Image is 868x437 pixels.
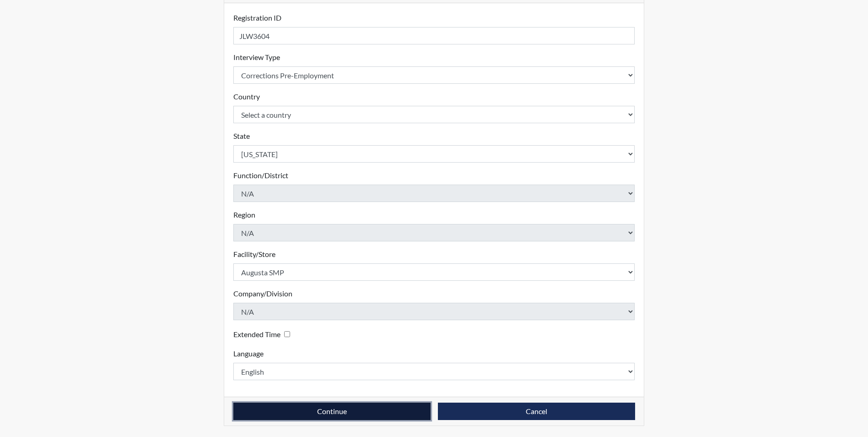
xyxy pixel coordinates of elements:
label: Registration ID [233,12,281,23]
label: Language [233,348,264,359]
label: State [233,131,250,142]
label: Facility/Store [233,249,275,260]
label: Company/Division [233,288,292,299]
label: Function/District [233,170,288,181]
label: Region [233,209,255,220]
label: Interview Type [233,52,280,63]
label: Extended Time [233,329,280,340]
button: Continue [233,403,431,420]
div: Checking this box will provide the interviewee with an accomodation of extra time to answer each ... [233,328,294,341]
input: Insert a Registration ID, which needs to be a unique alphanumeric value for each interviewee [233,27,635,44]
button: Cancel [438,403,635,420]
label: Country [233,91,260,102]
